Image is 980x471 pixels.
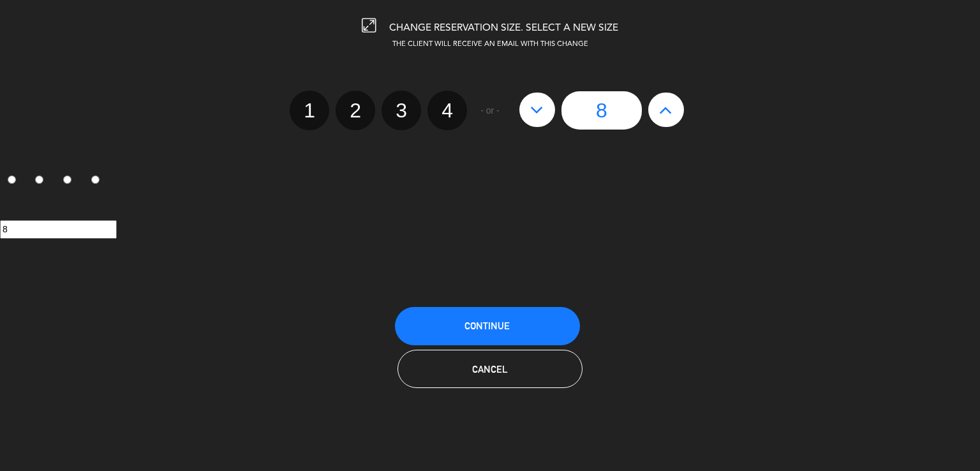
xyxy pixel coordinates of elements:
label: 3 [382,91,421,130]
label: 1 [290,91,329,130]
span: - or - [480,103,500,118]
label: 2 [336,91,375,130]
label: 4 [84,170,112,192]
span: Continue [464,320,510,331]
input: 2 [35,176,43,184]
span: CHANGE RESERVATION SIZE. SELECT A NEW SIZE [389,23,618,33]
label: 4 [427,91,467,130]
input: 1 [8,176,16,184]
input: 3 [63,176,71,184]
label: 3 [56,170,84,192]
button: Continue [395,307,580,345]
span: Cancel [472,364,508,375]
span: THE CLIENT WILL RECEIVE AN EMAIL WITH THIS CHANGE [392,41,588,48]
label: 2 [28,170,56,192]
button: Cancel [397,350,583,388]
input: 4 [91,176,100,184]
